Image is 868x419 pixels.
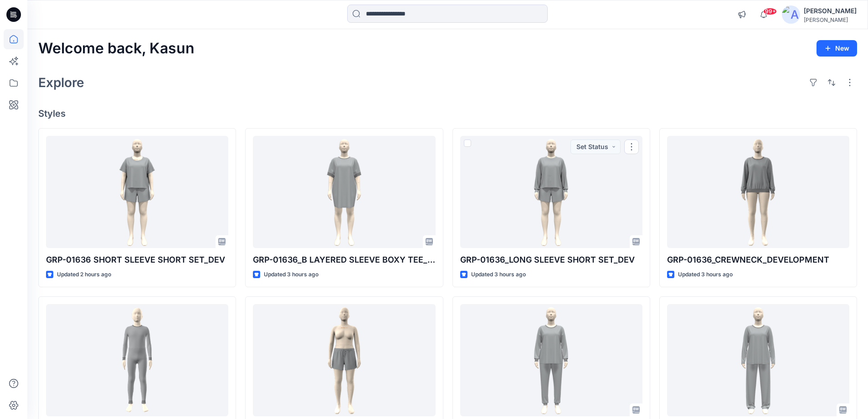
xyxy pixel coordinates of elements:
[38,75,84,90] h2: Explore
[460,304,642,417] a: GRP-01625-MOM LONG SLEEVE JOGGER_DEV_REV2
[253,136,435,248] a: GRP-01636_B LAYERED SLEEVE BOXY TEE_DEV
[253,304,435,417] a: GRP-01636_SHORT_DEVELOPMENT
[57,270,111,279] p: Updated 2 hours ago
[46,136,228,248] a: GRP-01636 SHORT SLEEVE SHORT SET_DEV
[38,40,195,57] h2: Welcome back, Kasun
[804,5,857,16] div: [PERSON_NAME]
[667,136,849,248] a: GRP-01636_CREWNECK_DEVELOPMENT
[460,253,642,266] p: GRP-01636_LONG SLEEVE SHORT SET_DEV
[46,253,228,266] p: GRP-01636 SHORT SLEEVE SHORT SET_DEV
[264,270,318,279] p: Updated 3 hours ago
[667,304,849,417] a: GRP-01625 MOM LONG SLEEVE WIDE LEG_DEV
[678,270,733,279] p: Updated 3 hours ago
[46,304,228,417] a: GRP-01625 BIG KID JOGGER OPT1
[253,253,435,266] p: GRP-01636_B LAYERED SLEEVE BOXY TEE_DEV
[763,8,777,15] span: 99+
[460,136,642,248] a: GRP-01636_LONG SLEEVE SHORT SET_DEV
[471,270,526,279] p: Updated 3 hours ago
[817,40,857,57] button: New
[804,16,857,23] div: [PERSON_NAME]
[38,108,857,119] h4: Styles
[782,5,800,24] img: avatar
[667,253,849,266] p: GRP-01636_CREWNECK_DEVELOPMENT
